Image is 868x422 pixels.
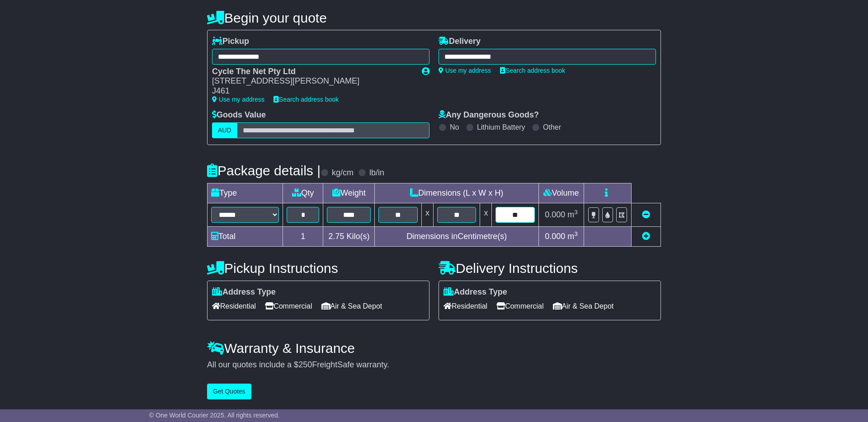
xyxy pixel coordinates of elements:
span: 0.000 [545,232,565,241]
span: Commercial [265,299,312,313]
div: All our quotes include a $ FreightSafe warranty. [207,360,661,370]
h4: Warranty & Insurance [207,341,661,356]
div: J461 [212,86,413,96]
label: AUD [212,122,237,138]
span: © One World Courier 2025. All rights reserved. [149,412,280,419]
h4: Pickup Instructions [207,261,429,276]
div: Cycle The Net Pty Ltd [212,67,413,77]
a: Search address book [500,67,565,74]
sup: 3 [574,209,578,216]
td: Dimensions in Centimetre(s) [375,226,539,246]
a: Use my address [212,96,264,103]
a: Add new item [642,232,650,241]
a: Search address book [274,96,339,103]
td: Volume [538,183,584,203]
label: Delivery [439,37,481,47]
h4: Delivery Instructions [439,261,661,276]
td: Kilo(s) [323,226,375,246]
label: Address Type [212,287,276,297]
td: Qty [283,183,323,203]
label: Other [543,123,561,131]
td: Total [208,226,283,246]
td: Dimensions (L x W x H) [375,183,539,203]
span: m [567,210,578,219]
a: Use my address [439,67,491,74]
label: Lithium Battery [477,123,525,131]
td: Type [208,183,283,203]
label: kg/cm [332,168,354,178]
label: Pickup [212,37,249,47]
h4: Begin your quote [207,10,661,25]
label: No [450,123,459,131]
span: m [567,232,578,241]
span: Air & Sea Depot [321,299,382,313]
label: Address Type [443,287,507,297]
td: 1 [283,226,323,246]
div: [STREET_ADDRESS][PERSON_NAME] [212,76,413,86]
label: Goods Value [212,110,266,120]
sup: 3 [574,230,578,237]
span: 0.000 [545,210,565,219]
button: Get Quotes [207,384,251,399]
span: Residential [443,299,487,313]
span: 2.75 [328,232,344,241]
label: lb/in [369,168,384,178]
span: 250 [298,360,312,369]
td: x [421,203,433,226]
span: Air & Sea Depot [553,299,614,313]
label: Any Dangerous Goods? [439,110,539,120]
td: x [480,203,492,226]
td: Weight [323,183,375,203]
span: Residential [212,299,256,313]
span: Commercial [496,299,543,313]
a: Remove this item [642,210,650,219]
h4: Package details | [207,163,321,178]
